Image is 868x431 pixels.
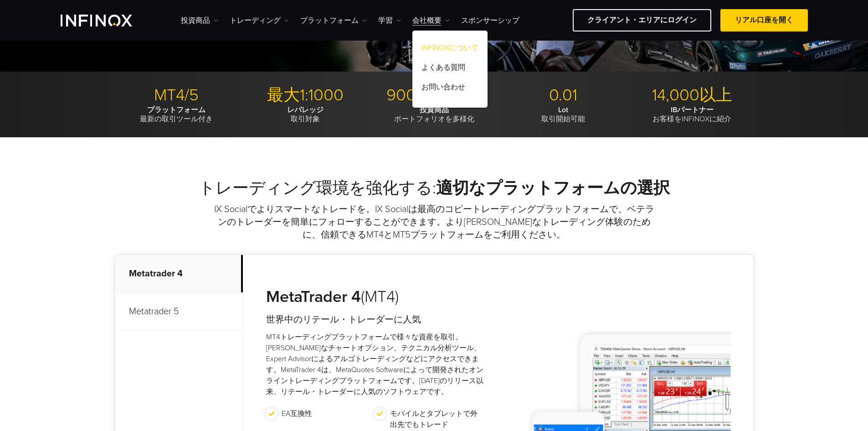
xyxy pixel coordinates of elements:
h4: 世界中のリテール・トレーダーに人気 [266,313,483,326]
p: Metatrader 5 [115,293,243,331]
p: EA互換性 [282,408,312,419]
h3: (MT4) [266,287,483,307]
a: トレーディング [230,15,289,26]
strong: 適切なプラットフォームの選択 [436,178,670,198]
a: INFINOXについて [412,40,488,59]
p: モバイルとタブレットで外出先でもトレード [390,408,479,430]
p: MT4/5 [115,85,237,105]
p: MT4トレーディングプラットフォームで様々な資産を取引。[PERSON_NAME]なチャートオプション、テクニカル分析ツール、Expert Advisorによるアルゴトレーディングなどにアクセス... [266,332,483,397]
a: プラットフォーム [300,15,367,26]
a: クライアント・エリアにログイン [573,9,711,31]
p: 取引開始可能 [502,105,624,124]
a: 会社概要 [412,15,450,26]
a: リアル口座を開く [720,9,808,31]
p: 取引対象 [244,105,366,124]
strong: 投資商品 [420,105,449,114]
p: 0.01 [502,85,624,105]
a: お問い合わせ [412,79,488,99]
strong: MetaTrader 4 [266,287,361,306]
p: 14,000以上 [631,85,753,105]
p: 最新の取引ツール付き [115,105,237,124]
strong: Lot [558,105,568,114]
strong: プラットフォーム [147,105,205,114]
a: 学習 [378,15,401,26]
p: Metatrader 4 [115,255,243,293]
a: よくある質問 [412,59,488,79]
a: 投資商品 [181,15,218,26]
h2: トレーディング環境を強化する: [115,178,753,198]
p: お客様をINFINOXに紹介 [631,105,753,124]
p: ポートフォリオを多様化 [373,105,495,124]
p: IX Socialでよりスマートなトレードを。IX Socialは最高のコピートレーディングプラットフォームで、ベテランのトレーダーを簡単にフォローすることができます。より[PERSON_NAM... [213,203,655,241]
strong: レバレッジ [287,105,324,114]
p: 900種類以上 [373,85,495,105]
p: 最大1:1000 [244,85,366,105]
a: スポンサーシップ [461,15,519,26]
a: INFINOX Logo [61,15,154,26]
strong: IBパートナー [671,105,714,114]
